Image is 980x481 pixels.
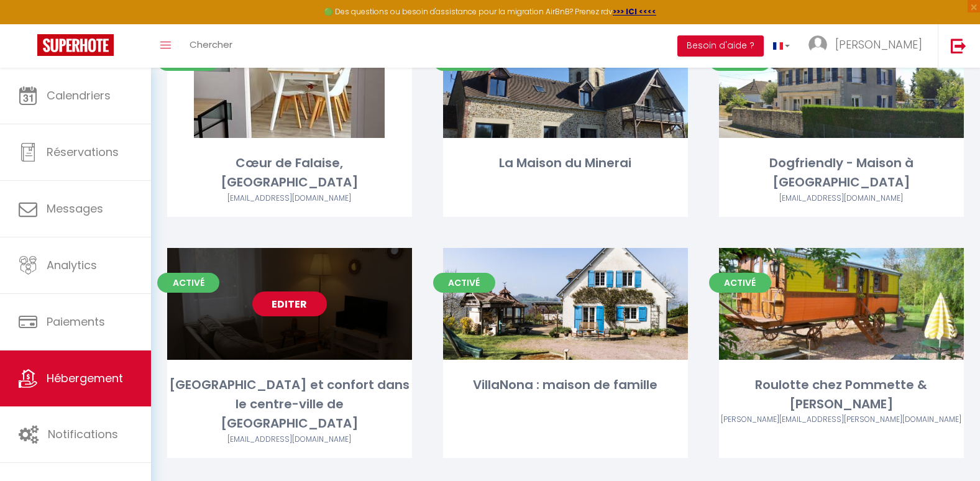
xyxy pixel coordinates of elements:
button: Besoin d'aide ? [677,35,764,57]
span: Analytics [47,257,97,273]
span: Activé [709,273,771,293]
a: >>> ICI <<<< [613,6,656,17]
a: Chercher [180,24,242,68]
img: Super Booking [37,34,114,56]
img: ... [808,35,827,54]
div: Roulotte chez Pommette & [PERSON_NAME] [719,375,964,415]
span: Notifications [48,426,118,442]
div: Airbnb [719,414,964,426]
img: logout [951,38,966,53]
span: [PERSON_NAME] [835,37,922,52]
span: Calendriers [47,88,111,103]
div: Cœur de Falaise, [GEOGRAPHIC_DATA] [167,153,412,193]
div: La Maison du Minerai [443,153,688,173]
div: [GEOGRAPHIC_DATA] et confort dans le centre-ville de [GEOGRAPHIC_DATA] [167,375,412,434]
div: Airbnb [167,434,412,446]
div: Dogfriendly - Maison à [GEOGRAPHIC_DATA] [719,153,964,193]
span: Activé [433,273,495,293]
span: Réservations [47,144,119,160]
span: Chercher [190,38,232,51]
a: Editer [252,291,327,316]
a: ... [PERSON_NAME] [799,24,938,68]
span: Messages [47,201,103,216]
span: Activé [157,273,219,293]
div: Airbnb [167,193,412,204]
div: VillaNona : maison de famille [443,375,688,395]
span: Hébergement [47,370,123,386]
div: Airbnb [719,193,964,204]
span: Paiements [47,314,105,329]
